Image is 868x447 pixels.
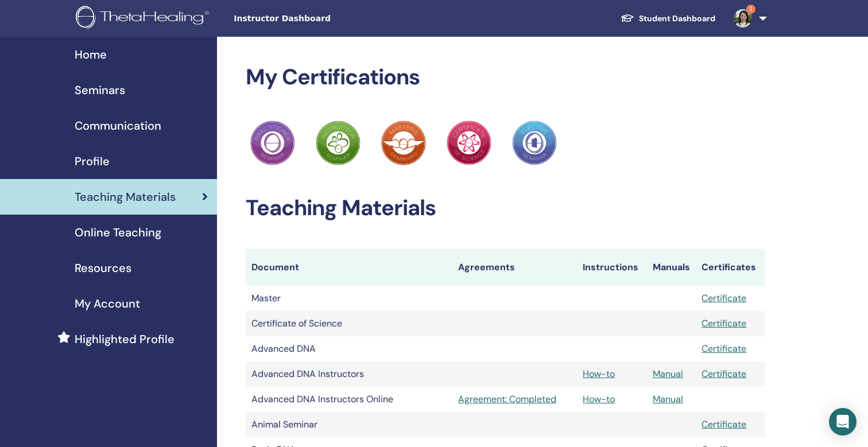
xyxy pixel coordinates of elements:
[734,9,752,28] img: default.jpg
[76,6,213,32] img: logo.png
[653,393,683,405] a: Manual
[246,412,452,437] td: Animal Seminar
[234,13,406,25] span: Instructor Dashboard
[746,5,755,14] span: 2
[696,249,765,286] th: Certificates
[702,418,746,430] a: Certificate
[75,331,175,348] span: Highlighted Profile
[246,362,452,387] td: Advanced DNA Instructors
[250,121,295,165] img: Practitioner
[75,259,131,277] span: Resources
[316,121,361,165] img: Practitioner
[246,286,452,311] td: Master
[512,121,557,165] img: Practitioner
[458,392,571,406] a: Agreement: Completed
[583,393,615,405] a: How-to
[246,64,765,91] h2: My Certifications
[621,13,634,23] img: graduation-cap-white.svg
[647,249,696,286] th: Manuals
[75,46,107,63] span: Home
[246,336,452,362] td: Advanced DNA
[702,317,746,329] a: Certificate
[702,292,746,304] a: Certificate
[829,408,857,436] div: Open Intercom Messenger
[381,121,426,165] img: Practitioner
[447,121,491,165] img: Practitioner
[246,195,765,221] h2: Teaching Materials
[75,117,161,134] span: Communication
[246,311,452,336] td: Certificate of Science
[611,8,724,29] a: Student Dashboard
[583,368,615,380] a: How-to
[702,343,746,355] a: Certificate
[75,295,140,312] span: My Account
[653,368,683,380] a: Manual
[702,368,746,380] a: Certificate
[75,188,176,205] span: Teaching Materials
[75,153,110,170] span: Profile
[452,249,577,286] th: Agreements
[246,387,452,412] td: Advanced DNA Instructors Online
[577,249,647,286] th: Instructions
[75,224,161,241] span: Online Teaching
[246,249,452,286] th: Document
[75,81,125,99] span: Seminars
